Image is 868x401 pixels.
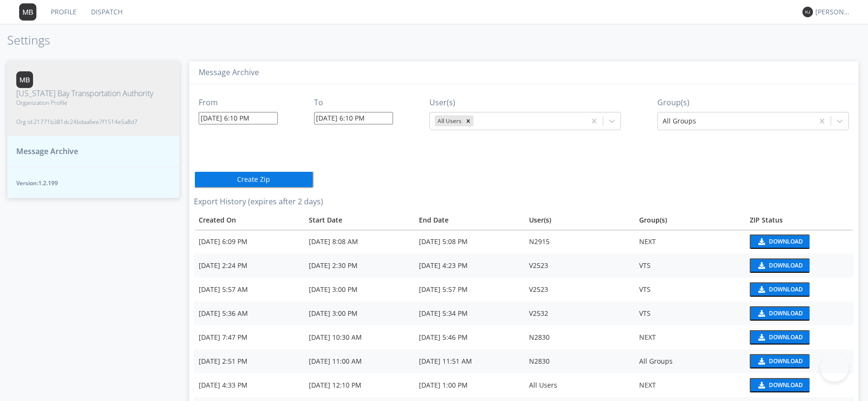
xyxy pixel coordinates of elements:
div: [DATE] 5:08 PM [419,237,519,246]
div: VTS [639,285,740,294]
div: NEXT [639,333,740,342]
div: [DATE] 2:51 PM [199,356,299,366]
a: download media buttonDownload [750,354,849,368]
th: Toggle SortBy [304,211,414,230]
div: Download [769,334,803,340]
h3: To [314,99,393,107]
div: [DATE] 4:33 PM [199,380,299,390]
div: All Users [529,380,630,390]
div: VTS [639,309,740,318]
div: Download [769,239,803,245]
div: [DATE] 5:57 AM [199,285,299,294]
span: Org id: 21771b381dc24bdaa6ee7f1514e5a8d7 [16,118,153,126]
div: [DATE] 1:00 PM [419,380,519,390]
div: [DATE] 5:34 PM [419,309,519,318]
span: Version: 1.2.199 [16,179,170,187]
div: [DATE] 12:10 PM [309,380,409,390]
button: Version:1.2.199 [7,167,180,198]
th: User(s) [524,211,634,230]
button: Download [750,354,810,368]
button: Download [750,234,810,249]
a: download media buttonDownload [750,306,849,321]
div: Download [769,382,803,388]
div: [DATE] 7:47 PM [199,333,299,342]
h3: Export History (expires after 2 days) [194,198,854,206]
div: Remove All Users [463,115,473,126]
img: download media button [757,238,765,245]
a: download media buttonDownload [750,282,849,297]
div: N2830 [529,356,630,366]
div: N2915 [529,237,630,246]
div: [DATE] 2:24 PM [199,261,299,270]
div: Download [769,358,803,364]
button: Download [750,330,810,345]
div: [DATE] 8:08 AM [309,237,409,246]
div: NEXT [639,380,740,390]
div: [DATE] 11:00 AM [309,356,409,366]
img: download media button [757,358,765,365]
h3: User(s) [429,99,621,107]
a: download media buttonDownload [750,378,849,392]
a: download media buttonDownload [750,234,849,249]
div: N2830 [529,333,630,342]
div: All Users [435,115,463,126]
button: Download [750,306,810,321]
img: download media button [757,262,765,269]
h3: Group(s) [657,99,849,107]
div: [DATE] 10:30 AM [309,333,409,342]
h3: From [199,99,278,107]
div: [DATE] 4:23 PM [419,261,519,270]
img: download media button [757,310,765,317]
div: V2532 [529,309,630,318]
div: VTS [639,261,740,270]
button: Create Zip [194,171,314,188]
button: Download [750,258,810,273]
div: [PERSON_NAME] [815,7,851,17]
img: download media button [757,334,765,341]
button: [US_STATE] Bay Transportation AuthorityOrganization ProfileOrg id:21771b381dc24bdaa6ee7f1514e5a8d7 [7,61,180,136]
th: Toggle SortBy [745,211,854,230]
h3: Message Archive [199,68,849,77]
div: [DATE] 5:46 PM [419,333,519,342]
div: [DATE] 3:00 PM [309,285,409,294]
th: Toggle SortBy [414,211,524,230]
div: [DATE] 2:30 PM [309,261,409,270]
button: Download [750,282,810,297]
div: [DATE] 11:51 AM [419,356,519,366]
span: Organization Profile [16,99,153,107]
div: Download [769,287,803,292]
button: Download [750,378,810,392]
img: 373638.png [19,3,36,21]
button: Message Archive [7,136,180,167]
a: download media buttonDownload [750,258,849,273]
div: NEXT [639,237,740,246]
iframe: Toggle Customer Support [820,353,849,382]
div: [DATE] 3:00 PM [309,309,409,318]
div: [DATE] 5:57 PM [419,285,519,294]
img: 373638.png [16,71,33,88]
div: Download [769,263,803,268]
img: download media button [757,382,765,389]
div: V2523 [529,261,630,270]
th: Group(s) [634,211,744,230]
th: Toggle SortBy [194,211,304,230]
div: [DATE] 6:09 PM [199,237,299,246]
span: Message Archive [16,146,78,157]
div: All Groups [639,356,740,366]
span: [US_STATE] Bay Transportation Authority [16,88,153,99]
img: 373638.png [802,7,813,17]
a: download media buttonDownload [750,330,849,345]
div: V2523 [529,285,630,294]
div: [DATE] 5:36 AM [199,309,299,318]
div: Download [769,311,803,316]
img: download media button [757,286,765,293]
